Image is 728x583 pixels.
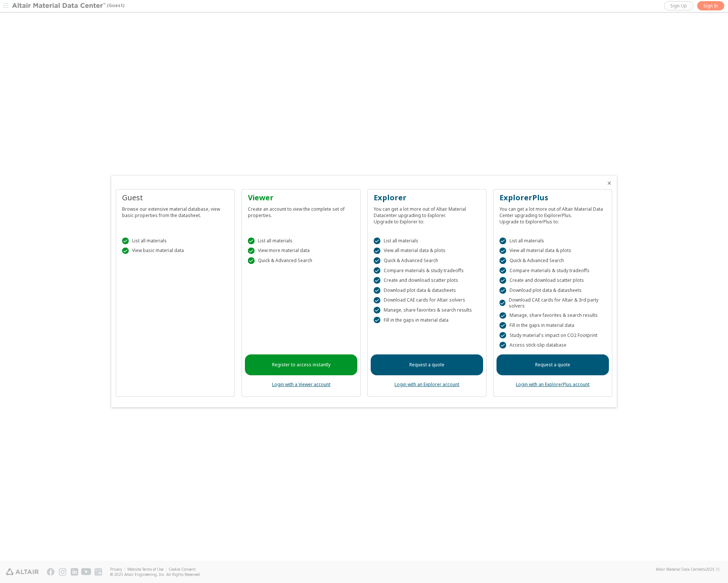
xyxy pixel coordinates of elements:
div:  [499,287,506,294]
div: Manage, share favorites & search results [374,307,480,313]
div:  [374,257,380,264]
div:  [499,322,506,329]
div: You can get a lot more out of Altair Material Data Center upgrading to ExplorerPlus. Upgrade to E... [499,203,606,225]
div: Create and download scatter plots [499,277,606,284]
a: Login with an ExplorerPlus account [516,381,590,388]
div: Fill in the gaps in material data [499,322,606,329]
div: View all material data & plots [499,248,606,254]
div: List all materials [122,238,229,244]
div: Viewer [248,192,354,203]
a: Register to access instantly [245,354,357,375]
div: View basic material data [122,248,229,254]
div: Download plot data & datasheets [374,287,480,294]
div: Guest [122,192,229,203]
div: Compare materials & study tradeoffs [499,267,606,274]
div: List all materials [374,238,480,244]
div: You can get a lot more out of Altair Material Datacenter upgrading to Explorer. Upgrade to Explor... [374,203,480,225]
div:  [374,307,380,313]
div: View more material data [248,248,354,254]
div:  [248,248,255,254]
div: Manage, share favorites & search results [499,312,606,319]
div:  [499,248,506,254]
a: Request a quote [371,354,483,375]
div:  [499,332,506,339]
div: List all materials [499,238,606,244]
div:  [248,257,255,264]
div:  [374,277,380,284]
div:  [499,300,505,306]
div:  [374,248,380,254]
div: List all materials [248,238,354,244]
div:  [374,317,380,324]
div: Create an account to view the complete set of properties. [248,203,354,219]
div: ExplorerPlus [499,192,606,203]
div: Create and download scatter plots [374,277,480,284]
div: Quick & Advanced Search [499,257,606,264]
div: Access stick-slip database [499,342,606,348]
a: Request a quote [496,354,609,375]
div: Study material's impact on CO2 Footprint [499,332,606,339]
div: Download CAE cards for Altair & 3rd party solvers [499,297,606,309]
div: Fill in the gaps in material data [374,317,480,324]
div:  [122,248,129,254]
button: Close [606,180,612,186]
div:  [499,267,506,274]
div:  [374,287,380,294]
div:  [374,267,380,274]
div: Compare materials & study tradeoffs [374,267,480,274]
div: Explorer [374,192,480,203]
div:  [122,238,129,244]
div:  [248,238,255,244]
div: Download plot data & datasheets [499,287,606,294]
div: View all material data & plots [374,248,480,254]
div:  [499,277,506,284]
div:  [374,297,380,304]
div:  [499,342,506,348]
div:  [499,312,506,319]
div:  [499,257,506,264]
div: Quick & Advanced Search [374,257,480,264]
div:  [499,238,506,244]
a: Login with a Viewer account [272,381,331,388]
div: Browse our extensive material database, view basic properties from the datasheet. [122,203,229,219]
div:  [374,238,380,244]
div: Download CAE cards for Altair solvers [374,297,480,304]
a: Login with an Explorer account [395,381,459,388]
div: Quick & Advanced Search [248,257,354,264]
